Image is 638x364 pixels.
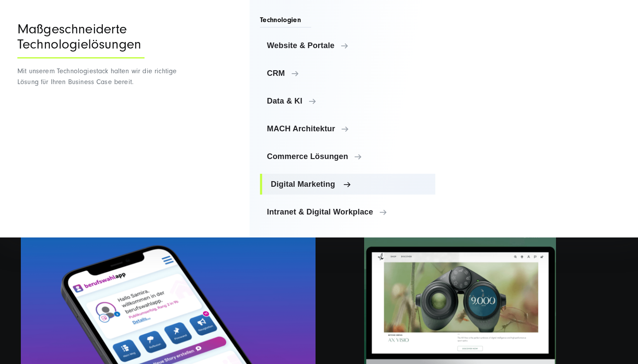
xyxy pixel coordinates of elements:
[267,152,428,161] span: Commerce Lösungen
[260,35,435,56] a: Website & Portale
[271,180,428,188] span: Digital Marketing
[260,201,435,222] a: Intranet & Digital Workplace
[260,15,311,28] span: Technologien
[260,91,435,111] a: Data & KI
[267,97,428,105] span: Data & KI
[260,146,435,167] a: Commerce Lösungen
[260,174,435,195] a: Digital Marketing
[17,22,145,58] div: Maßgeschneiderte Technologielösungen
[267,69,428,78] span: CRM
[260,63,435,84] a: CRM
[267,124,428,133] span: MACH Architektur
[260,118,435,139] a: MACH Architektur
[267,208,428,216] span: Intranet & Digital Workplace
[17,66,180,88] p: Mit unserem Technologiestack halten wir die richtige Lösung für Ihren Business Case bereit.
[267,41,428,50] span: Website & Portale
